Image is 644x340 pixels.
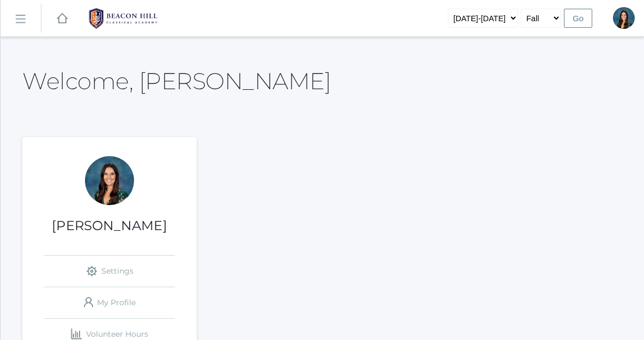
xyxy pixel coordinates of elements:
h2: Welcome, [PERSON_NAME] [22,69,331,94]
a: Settings [44,256,175,287]
h1: [PERSON_NAME] [22,219,197,233]
img: BHCALogos-05-308ed15e86a5a0abce9b8dd61676a3503ac9727e845dece92d48e8588c001991.png [82,5,164,32]
div: Jordyn Dewey [85,156,134,205]
a: My Profile [44,287,175,318]
div: Jordyn Dewey [613,7,635,29]
input: Go [564,9,592,28]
